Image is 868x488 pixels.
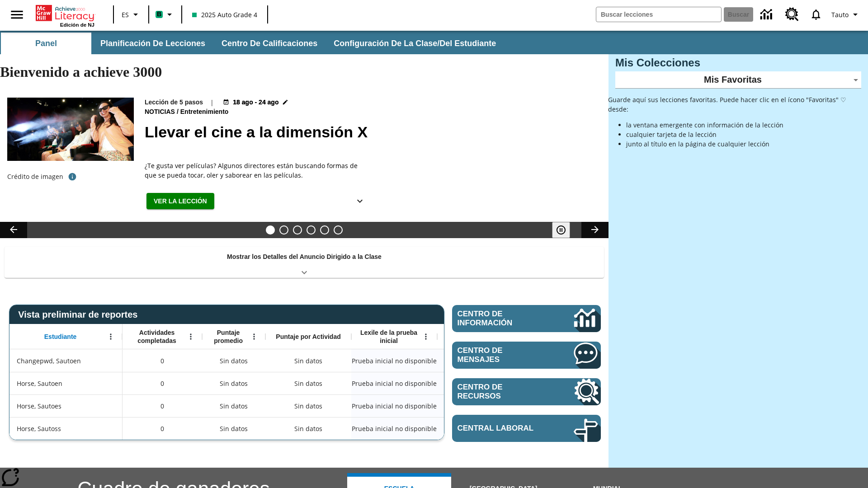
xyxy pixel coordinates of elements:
a: Notificaciones [804,3,828,26]
h3: Mis Colecciones [615,56,861,69]
a: Centro de recursos, Se abrirá en una pestaña nueva. [780,2,804,27]
button: Abrir menú [247,330,261,343]
span: 0 [160,379,164,388]
div: Mostrar los Detalles del Anuncio Dirigido a la Clase [5,247,604,278]
span: Tauto [831,10,849,19]
span: Sin datos [215,352,252,370]
button: Abrir menú [419,330,433,343]
span: 18 ago - 24 ago [233,98,278,107]
button: Ver más [351,193,369,210]
input: Buscar campo [596,7,721,22]
span: 2025 Auto Grade 4 [192,10,257,19]
button: Diapositiva 5 Una idea, mucho trabajo [320,225,329,235]
button: Abrir menú [104,330,118,343]
div: 0, Horse, Sautoss [123,417,202,440]
button: Lenguaje: ES, Selecciona un idioma [117,6,146,23]
div: Portada [36,3,94,28]
span: Noticias [145,107,177,117]
div: 0, Changepwd, Sautoen [123,349,202,372]
li: junto al título en la página de cualquier lección [626,139,861,149]
span: Prueba inicial no disponible, Changepwd, Sautoen [352,356,437,366]
span: Sin datos [215,374,252,393]
div: Sin datos, Changepwd, Sautoen [290,352,327,370]
span: Prueba inicial no disponible, Horse, Sautoes [352,401,437,411]
p: Lección de 5 pasos [145,98,203,107]
div: Sin datos, Horse, Sautoss [437,417,523,440]
span: / [177,108,179,115]
span: Horse, Sautoss [17,424,61,433]
span: Horse, Sautoen [17,379,62,388]
button: Pausar [552,222,570,238]
button: Diapositiva 6 El sueño de los animales [334,225,343,235]
li: la ventana emergente con información de la lección [626,120,861,130]
div: Sin datos, Horse, Sautoen [202,372,265,394]
span: Entretenimiento [180,107,231,117]
div: ¿Te gusta ver películas? Algunos directores están buscando formas de que se pueda tocar, oler y s... [145,161,371,180]
span: Sin datos [215,419,252,438]
a: Central laboral [452,415,601,442]
button: Boost El color de la clase es verde menta. Cambiar el color de la clase. [152,6,179,23]
button: Diapositiva 2 ¿Los autos del futuro? [279,225,288,235]
h2: Llevar el cine a la dimensión X [145,121,598,144]
span: Vista preliminar de reportes [18,310,142,320]
span: Edición de NJ [60,22,94,28]
button: Diapositiva 1 Llevar el cine a la dimensión X [266,225,275,235]
div: Sin datos, Horse, Sautoss [290,420,327,438]
p: Guarde aquí sus lecciones favoritas. Puede hacer clic en el ícono "Favoritas" ♡ desde: [608,95,861,114]
button: Configuración de la clase/del estudiante [326,33,503,54]
div: Pausar [552,222,579,238]
div: 0, Horse, Sautoen [123,372,202,394]
span: 0 [160,356,164,366]
span: 0 [160,424,164,433]
div: Sin datos, Horse, Sautoen [437,372,523,394]
span: Central laboral [458,424,547,433]
p: Mostrar los Detalles del Anuncio Dirigido a la Clase [227,252,382,262]
button: Perfil/Configuración [828,6,864,23]
button: Ver la lección [146,193,214,210]
div: Sin datos, Horse, Sautoss [202,417,265,440]
div: Sin datos, Horse, Sautoes [290,397,327,415]
img: El panel situado frente a los asientos rocía con agua nebulizada al feliz público en un cine equi... [7,98,134,161]
span: Centro de mensajes [458,346,547,364]
span: Prueba inicial no disponible, Horse, Sautoss [352,424,437,433]
div: Sin datos, Horse, Sautoen [290,375,327,393]
span: Actividades completadas [127,328,187,345]
span: Horse, Sautoes [17,401,61,411]
span: Estudiante [44,333,77,341]
button: Panel [1,33,91,54]
a: Centro de información [755,2,780,27]
div: Mis Favoritas [615,71,861,89]
a: Portada [36,4,94,22]
button: Planificación de lecciones [93,33,212,54]
button: Centro de calificaciones [214,33,325,54]
li: cualquier tarjeta de la lección [626,130,861,139]
button: 18 ago - 24 ago Elegir fechas [221,98,290,107]
div: Sin datos, Changepwd, Sautoen [202,349,265,372]
button: Diapositiva 3 ¿Lo quieres con papas fritas? [293,225,302,235]
span: Centro de recursos [458,383,547,401]
span: ES [122,10,129,19]
div: Sin datos, Horse, Sautoes [437,394,523,417]
span: | [210,98,214,107]
button: Carrusel de lecciones, seguir [581,222,609,238]
a: Centro de mensajes [452,342,601,369]
button: Crédito de foto: The Asahi Shimbun vía Getty Images [63,169,81,185]
span: Puntaje promedio [207,328,250,345]
button: Abrir menú [184,330,198,343]
span: Prueba inicial no disponible, Horse, Sautoen [352,379,437,388]
span: 0 [160,401,164,411]
p: Crédito de imagen [7,172,63,181]
a: Centro de información [452,305,601,332]
span: B [157,9,161,20]
div: Sin datos, Changepwd, Sautoen [437,349,523,372]
button: Diapositiva 4 ¿Cuál es la gran idea? [307,225,316,235]
span: Centro de información [458,310,543,328]
span: Sin datos [215,397,252,415]
span: Changepwd, Sautoen [17,356,81,366]
a: Centro de recursos, Se abrirá en una pestaña nueva. [452,378,601,405]
button: Abrir el menú lateral [4,1,30,28]
span: Puntaje por Actividad [276,333,340,341]
span: Lexile de la prueba inicial [356,328,422,345]
div: Sin datos, Horse, Sautoes [202,394,265,417]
